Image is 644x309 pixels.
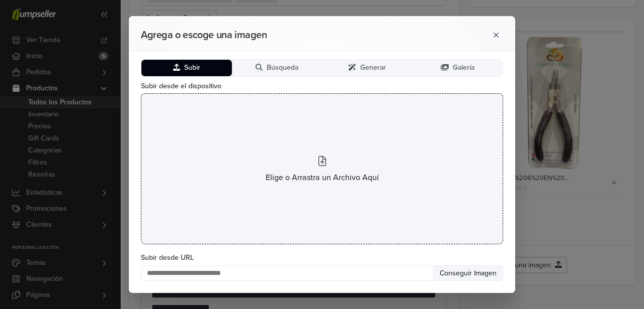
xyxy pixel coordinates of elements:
[360,64,386,72] span: Generar
[433,265,503,281] button: Conseguir Imagen
[141,252,503,263] label: Subir desde URL
[141,29,449,41] h2: Agrega o escoge una imagen
[266,172,379,184] span: Elige o Arrastra un Archivo Aquí
[472,269,497,277] span: Imagen
[322,60,413,76] button: Generar
[141,81,503,92] label: Subir desde el dispositivo
[184,64,200,72] span: Subir
[413,60,503,76] button: Galería
[141,60,232,76] button: Subir
[267,64,298,72] span: Búsqueda
[232,60,323,76] button: Búsqueda
[453,64,474,72] span: Galería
